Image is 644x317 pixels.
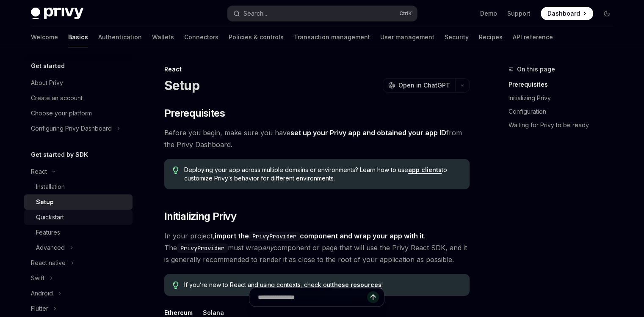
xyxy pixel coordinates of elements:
[184,166,461,183] span: Deploying your app across multiple domains or environments? Learn how to use to customize Privy’s...
[24,90,133,106] a: Create an account
[332,281,349,289] a: these
[517,64,555,74] span: On this page
[31,273,44,283] div: Swift
[480,9,497,18] a: Demo
[68,27,88,47] a: Basics
[173,281,179,289] svg: Tip
[547,9,580,18] span: Dashboard
[513,27,553,47] a: API reference
[509,91,620,105] a: Initializing Privy
[351,281,381,289] a: resources
[31,27,58,47] a: Welcome
[36,243,65,253] div: Advanced
[184,27,218,47] a: Connectors
[184,281,461,289] span: If you’re new to React and using contexts, check out !
[399,10,412,17] span: Ctrl K
[243,8,267,19] div: Search...
[98,27,142,47] a: Authentication
[507,9,531,18] a: Support
[24,106,133,121] a: Choose your platform
[164,65,470,74] div: React
[600,7,614,20] button: Toggle dark mode
[290,128,446,137] a: set up your Privy app and obtained your app ID
[36,227,60,238] div: Features
[31,167,47,177] div: React
[509,105,620,118] a: Configuration
[408,166,442,174] a: app clients
[383,78,455,93] button: Open in ChatGPT
[445,27,469,47] a: Security
[24,210,133,225] a: Quickstart
[36,212,64,222] div: Quickstart
[31,258,66,268] div: React native
[177,243,228,253] code: PrivyProvider
[509,78,620,91] a: Prerequisites
[24,225,133,240] a: Features
[541,7,593,20] a: Dashboard
[164,107,225,120] span: Prerequisites
[294,27,370,47] a: Transaction management
[24,194,133,210] a: Setup
[36,197,54,207] div: Setup
[249,232,300,241] code: PrivyProvider
[24,179,133,194] a: Installation
[31,288,53,298] div: Android
[173,167,179,174] svg: Tip
[164,210,236,223] span: Initializing Privy
[31,61,65,71] h5: Get started
[31,108,92,118] div: Choose your platform
[164,78,199,93] h1: Setup
[164,127,470,150] span: Before you begin, make sure you have from the Privy Dashboard.
[31,303,48,314] div: Flutter
[367,291,379,303] button: Send message
[262,243,274,252] em: any
[215,232,424,240] strong: import the component and wrap your app with it
[31,123,112,134] div: Configuring Privy Dashboard
[164,230,470,265] span: In your project, . The must wrap component or page that will use the Privy React SDK, and it is g...
[31,8,83,19] img: dark logo
[229,27,284,47] a: Policies & controls
[152,27,174,47] a: Wallets
[31,78,63,88] div: About Privy
[227,6,417,21] button: Search...CtrlK
[509,118,620,132] a: Waiting for Privy to be ready
[24,75,133,90] a: About Privy
[36,182,65,192] div: Installation
[31,150,88,160] h5: Get started by SDK
[380,27,434,47] a: User management
[398,81,450,90] span: Open in ChatGPT
[479,27,503,47] a: Recipes
[31,93,83,103] div: Create an account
